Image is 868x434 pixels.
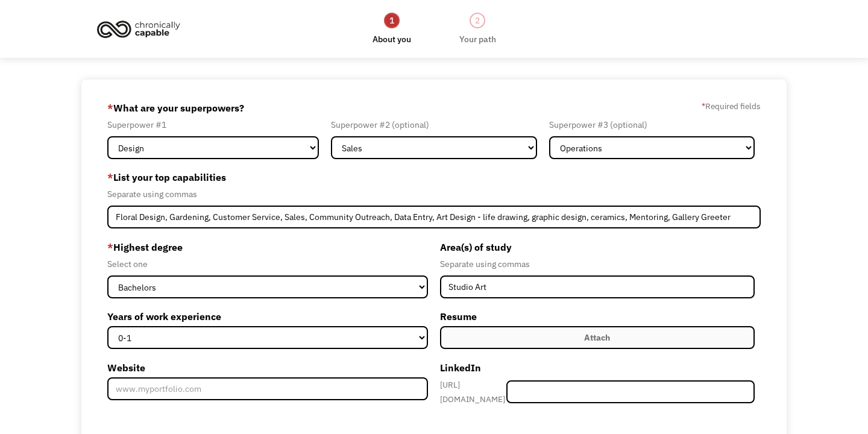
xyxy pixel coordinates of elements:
[107,206,761,228] input: Videography, photography, accounting
[440,326,755,349] label: Attach
[384,13,400,28] div: 1
[107,168,761,187] label: List your top capabilities
[93,16,184,42] img: Chronically Capable logo
[107,187,761,201] div: Separate using commas
[373,32,411,46] div: About you
[470,13,485,28] div: 2
[584,330,610,345] div: Attach
[107,118,319,132] div: Superpower #1
[107,237,428,257] label: Highest degree
[440,237,755,257] label: Area(s) of study
[373,11,411,46] a: 1About you
[331,118,536,132] div: Superpower #2 (optional)
[459,11,496,46] a: 2Your path
[107,257,428,271] div: Select one
[440,358,755,377] label: LinkedIn
[440,257,755,271] div: Separate using commas
[549,118,755,132] div: Superpower #3 (optional)
[440,275,755,298] input: Anthropology, Education
[440,307,755,326] label: Resume
[107,307,428,326] label: Years of work experience
[702,99,761,113] label: Required fields
[107,98,244,118] label: What are your superpowers?
[107,358,428,377] label: Website
[459,32,496,46] div: Your path
[107,377,428,400] input: www.myportfolio.com
[440,377,506,406] div: [URL][DOMAIN_NAME]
